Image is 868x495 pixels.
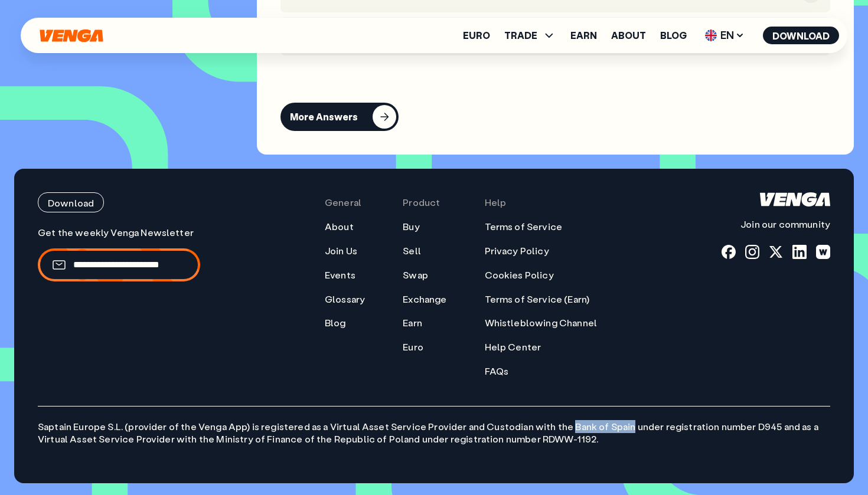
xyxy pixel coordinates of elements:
[504,28,556,42] span: TRADE
[325,269,355,281] a: Events
[745,245,759,259] a: instagram
[485,293,590,306] a: Terms of Service (Earn)
[701,26,749,45] span: EN
[763,27,839,44] button: Download
[403,196,440,209] span: Product
[325,221,354,233] a: About
[722,245,736,259] a: fb
[280,103,399,131] button: More Answers
[485,245,549,257] a: Privacy Policy
[325,196,361,209] span: General
[485,341,541,353] a: Help Center
[38,29,105,42] svg: Home
[38,192,104,212] button: Download
[38,192,200,212] a: Download
[769,245,783,259] a: x
[403,341,423,353] a: Euro
[485,365,509,378] a: FAQs
[403,293,446,306] a: Exchange
[403,221,419,233] a: Buy
[570,31,597,40] a: Earn
[290,111,358,123] div: More Answers
[38,227,200,239] p: Get the weekly Venga Newsletter
[816,245,830,259] a: warpcast
[485,317,598,329] a: Whistleblowing Channel
[403,269,428,281] a: Swap
[403,317,422,329] a: Earn
[504,31,537,40] span: TRADE
[325,317,346,329] a: Blog
[485,221,563,233] a: Terms of Service
[722,218,830,231] p: Join our community
[792,245,807,259] a: linkedin
[485,196,507,209] span: Help
[611,31,646,40] a: About
[463,31,490,40] a: Euro
[660,31,687,40] a: Blog
[38,406,830,445] p: Saptain Europe S.L. (provider of the Venga App) is registered as a Virtual Asset Service Provider...
[705,29,717,41] img: flag-uk
[485,269,554,281] a: Cookies Policy
[403,245,421,257] a: Sell
[325,245,357,257] a: Join Us
[325,293,365,306] a: Glossary
[760,192,830,206] svg: Home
